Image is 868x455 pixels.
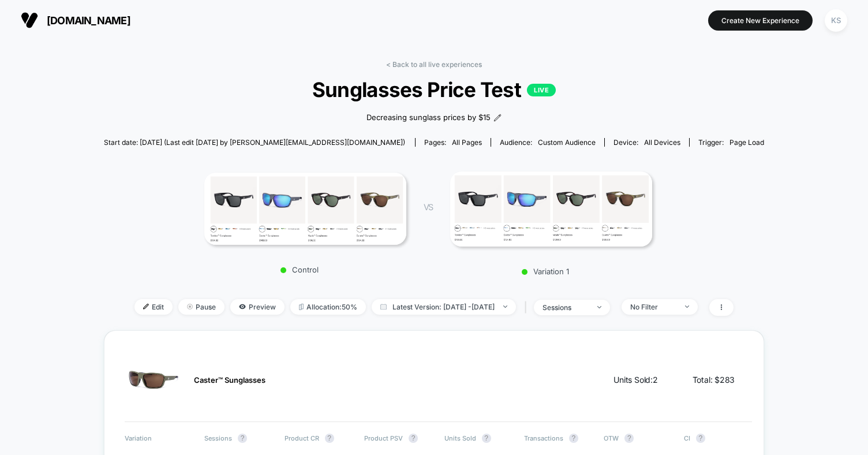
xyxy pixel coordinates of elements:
[299,304,304,310] img: rebalance
[187,304,193,309] img: end
[238,434,247,443] button: ?
[693,374,735,386] span: Total: $ 283
[104,138,405,147] span: Start date: [DATE] (Last edit [DATE] by [PERSON_NAME][EMAIL_ADDRESS][DOMAIN_NAME])
[230,299,285,315] span: Preview
[542,303,589,312] div: sessions
[685,305,689,308] img: end
[524,434,592,443] span: Transactions
[125,351,182,409] img: Caster™ Sunglasses
[444,434,512,443] span: Units Sold
[696,434,705,443] button: ?
[366,112,491,124] span: Decreasing sunglass prices by $15
[729,138,764,147] span: Page Load
[134,299,173,315] span: Edit
[450,171,652,247] img: Variation 1 main
[821,9,851,32] button: KS
[21,12,38,29] img: Visually logo
[409,434,418,443] button: ?
[325,434,334,443] button: ?
[178,299,225,315] span: Pause
[444,267,646,276] p: Variation 1
[380,304,387,309] img: calendar
[482,434,491,443] button: ?
[825,9,847,32] div: KS
[125,434,193,443] span: Variation
[204,173,406,245] img: Control main
[424,202,433,212] span: VS
[137,77,731,102] span: Sunglasses Price Test
[364,434,432,443] span: Product PSV
[538,138,596,147] span: Custom Audience
[708,10,813,31] button: Create New Experience
[285,434,353,443] span: Product CR
[290,299,366,315] span: Allocation: 50%
[630,303,676,311] div: No Filter
[684,434,752,443] span: CI
[644,138,680,147] span: all devices
[500,138,596,147] div: Audience:
[613,374,657,386] span: Units Sold: 2
[47,14,130,27] span: [DOMAIN_NAME]
[452,138,482,147] span: all pages
[194,375,265,385] span: Caster™ Sunglasses
[143,304,149,309] img: edit
[527,84,556,96] p: LIVE
[199,265,401,274] p: Control
[624,434,634,443] button: ?
[604,434,672,443] span: OTW
[569,434,578,443] button: ?
[604,138,689,147] span: Device:
[17,11,134,29] button: [DOMAIN_NAME]
[503,305,507,308] img: end
[698,138,764,147] div: Trigger:
[204,434,272,443] span: Sessions
[372,299,516,315] span: Latest Version: [DATE] - [DATE]
[597,306,601,308] img: end
[522,299,534,316] span: |
[424,138,482,147] div: Pages:
[386,60,482,69] a: < Back to all live experiences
